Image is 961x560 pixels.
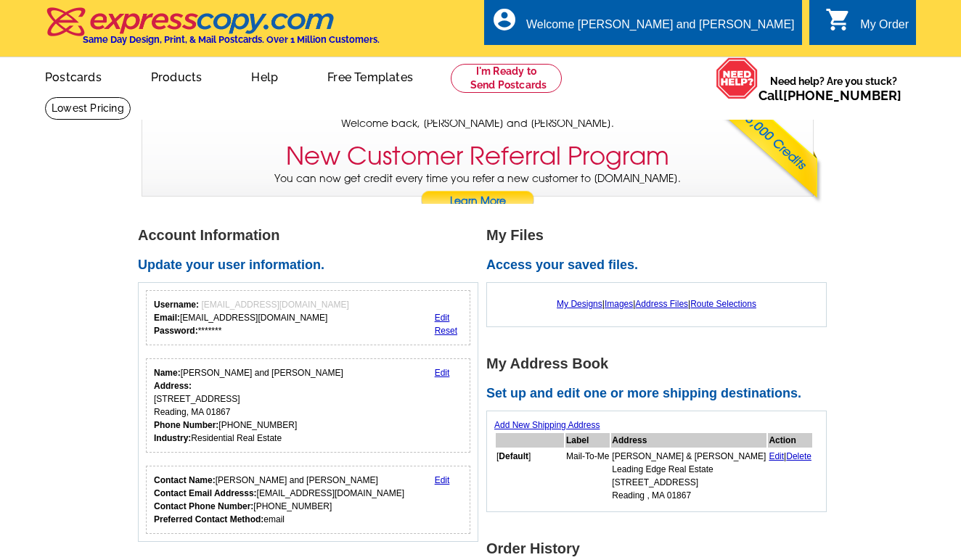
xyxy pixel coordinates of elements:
td: [ ] [496,449,564,503]
a: Address Files [635,299,688,309]
a: [PHONE_NUMBER] [783,88,901,103]
strong: Name: [154,368,181,378]
a: Postcards [22,59,125,93]
h1: Order History [486,541,835,556]
h2: Access your saved files. [486,258,835,273]
a: shopping_cart My Order [825,16,909,34]
a: Add New Shipping Address [494,420,600,430]
strong: Industry: [154,433,191,443]
strong: Address: [154,381,192,391]
a: Help [228,59,301,93]
a: Delete [786,451,811,461]
i: account_circle [491,7,518,33]
strong: Username: [154,300,199,310]
td: [PERSON_NAME] & [PERSON_NAME] Leading Edge Real Estate [STREET_ADDRESS] Reading , MA 01867 [611,449,766,503]
th: Address [611,433,766,448]
b: Default [499,451,528,461]
strong: Email: [154,313,180,323]
div: [PERSON_NAME] and [PERSON_NAME] [STREET_ADDRESS] Reading, MA 01867 [PHONE_NUMBER] Residential Rea... [154,366,343,445]
a: Free Templates [304,59,436,93]
a: Same Day Design, Print, & Mail Postcards. Over 1 Million Customers. [45,17,380,45]
h1: Account Information [138,228,486,243]
strong: Preferred Contact Method: [154,514,263,524]
img: help [716,57,758,99]
span: [EMAIL_ADDRESS][DOMAIN_NAME] [201,300,348,310]
strong: Password: [154,326,198,336]
i: shopping_cart [825,7,851,33]
h1: My Files [486,228,835,243]
a: Reset [435,326,457,336]
strong: Phone Number: [154,420,218,430]
a: Route Selections [690,299,756,309]
span: Need help? Are you stuck? [758,74,909,103]
h2: Set up and edit one or more shipping destinations. [486,386,835,402]
div: Your personal details. [146,358,470,453]
th: Label [565,433,610,448]
a: Learn More [420,191,535,213]
a: Edit [769,451,784,461]
h4: Same Day Design, Print, & Mail Postcards. Over 1 Million Customers. [83,34,380,45]
div: Your login information. [146,290,470,345]
td: Mail-To-Me [565,449,610,503]
a: Edit [435,475,450,485]
a: My Designs [557,299,602,309]
th: Action [768,433,812,448]
span: Call [758,88,901,103]
p: You can now get credit every time you refer a new customer to [DOMAIN_NAME]. [142,171,813,213]
h2: Update your user information. [138,258,486,273]
strong: Contact Email Addresss: [154,488,257,498]
div: Who should we contact regarding order issues? [146,466,470,534]
div: Welcome [PERSON_NAME] and [PERSON_NAME] [526,18,795,38]
div: [EMAIL_ADDRESS][DOMAIN_NAME] ******* [154,298,349,337]
a: Edit [435,368,450,378]
a: Images [605,299,633,309]
div: | | | [494,290,819,318]
span: Welcome back, [PERSON_NAME] and [PERSON_NAME]. [341,116,614,131]
a: Edit [435,313,450,323]
h1: My Address Book [486,356,835,371]
h3: New Customer Referral Program [286,141,669,171]
div: [PERSON_NAME] and [PERSON_NAME] [EMAIL_ADDRESS][DOMAIN_NAME] [PHONE_NUMBER] email [154,474,404,526]
strong: Contact Phone Number: [154,501,253,511]
a: Products [128,59,226,93]
strong: Contact Name: [154,475,216,485]
div: My Order [860,18,909,38]
td: | [768,449,812,503]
